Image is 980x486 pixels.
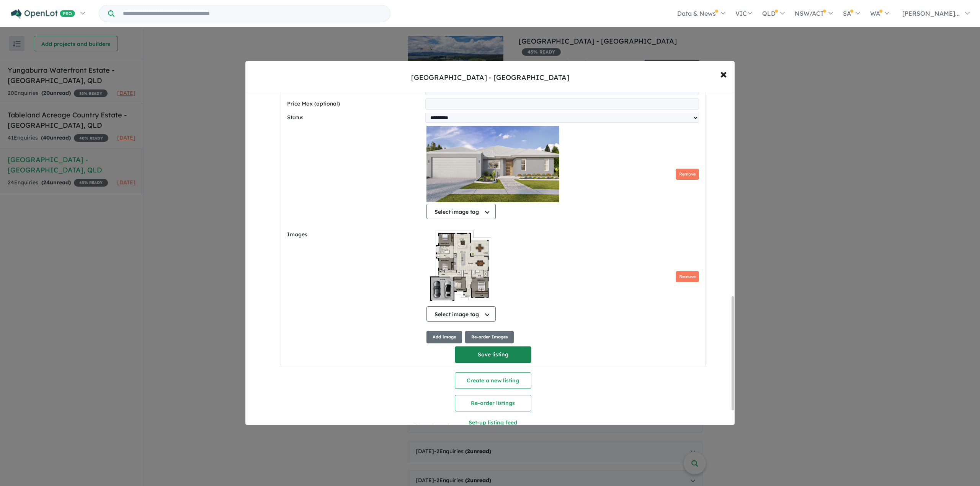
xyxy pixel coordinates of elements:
img: Openlot PRO Logo White [11,9,75,19]
button: Select image tag [426,306,496,322]
button: Remove [676,271,699,282]
div: [GEOGRAPHIC_DATA] - [GEOGRAPHIC_DATA] [411,73,569,83]
button: Set-up listing feed [387,414,599,431]
button: Add image [426,331,462,343]
button: Re-order Images [465,331,514,343]
input: Try estate name, suburb, builder or developer [116,5,389,22]
img: Yungaburra Village Estate - Yungaburra - Lot 23 [426,126,560,202]
button: Re-order listings [455,395,531,411]
button: Create a new listing [455,372,531,389]
button: Save listing [455,346,531,363]
label: Price Max (optional) [287,99,423,109]
label: Status [287,113,423,122]
button: Select image tag [426,204,496,219]
button: Remove [676,169,699,180]
label: Images [287,230,423,239]
span: × [720,65,727,82]
span: [PERSON_NAME]... [902,10,960,17]
img: Yungaburra Village Estate - Yungaburra - Lot 23 [426,228,494,305]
